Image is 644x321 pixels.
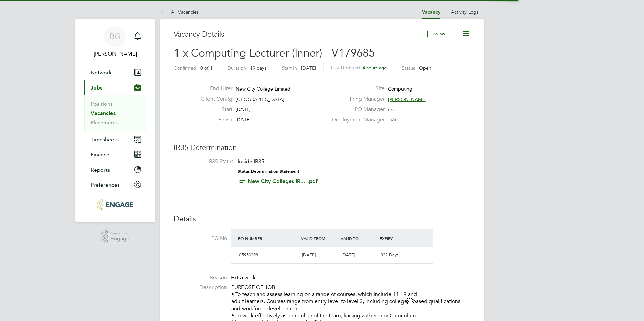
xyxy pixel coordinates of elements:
a: Placements [91,119,119,126]
label: Duration [228,65,246,71]
label: End Hirer [195,85,232,92]
nav: Main navigation [75,19,155,222]
button: Jobs [84,80,147,95]
span: Becky Green [84,50,147,58]
a: All Vacancies [160,9,199,15]
label: Finish [195,116,232,123]
span: [DATE] [302,252,316,258]
span: n/a [388,106,395,112]
span: Inside IR35 [238,158,264,165]
label: Description [174,284,227,291]
label: Deployment Manager [328,116,385,123]
span: BG [109,32,121,41]
span: Computing [388,86,412,92]
button: Preferences [84,177,147,192]
span: Engage [110,236,129,242]
span: Timesheets [91,136,119,143]
span: [DATE] [301,65,316,71]
label: Start In [282,65,297,71]
div: PO Number [236,232,299,244]
button: Finance [84,147,147,162]
span: [DATE] [236,117,251,123]
span: 332 Days [381,252,399,258]
a: Powered byEngage [101,230,130,243]
label: Site [328,85,385,92]
a: BG[PERSON_NAME] [84,26,147,58]
a: New City Colleges IR... .pdf [248,178,318,184]
div: Valid From [299,232,339,244]
label: Status [402,65,415,71]
label: IR35 Status [181,158,234,165]
h3: Details [174,214,470,224]
strong: Status Determination Statement [238,169,299,174]
button: Timesheets [84,132,147,147]
span: Powered by [110,230,129,236]
label: Last Updated [331,65,360,71]
a: Go to home page [84,199,147,210]
span: 1 x Computing Lecturer (Inner) - V179685 [174,46,375,60]
h3: IR35 Determination [174,143,470,153]
span: Preferences [91,182,120,188]
label: Hiring Manager [328,96,385,103]
span: [GEOGRAPHIC_DATA] [236,96,284,102]
button: Network [84,65,147,80]
button: Follow [427,30,450,38]
span: New City College Limited [236,86,290,92]
span: 05950398 [239,252,258,258]
a: Positions [91,101,113,107]
a: Activity Logs [451,9,478,15]
label: Confirmed [174,65,196,71]
span: [PERSON_NAME] [388,96,427,102]
label: Start [195,106,232,113]
span: n/a [389,117,396,123]
label: PO No [174,235,227,242]
span: 0 of 1 [200,65,213,71]
span: Open [419,65,431,71]
label: PO Manager [328,106,385,113]
span: Finance [91,151,109,158]
label: Reason [174,274,227,281]
button: Reports [84,162,147,177]
span: 19 days [250,65,266,71]
img: carbonrecruitment-logo-retina.png [97,199,133,210]
span: [DATE] [342,252,355,258]
span: Jobs [91,84,102,91]
span: [DATE] [236,106,251,112]
span: Network [91,69,112,76]
label: Client Config [195,96,232,103]
a: Vacancy [422,9,440,15]
div: Valid To [339,232,378,244]
div: Expiry [378,232,417,244]
span: Reports [91,167,110,173]
span: 4 hours ago [363,65,387,71]
div: Jobs [84,95,147,132]
span: Extra work [231,274,256,281]
h3: Vacancy Details [174,30,427,39]
a: Vacancies [91,110,116,116]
